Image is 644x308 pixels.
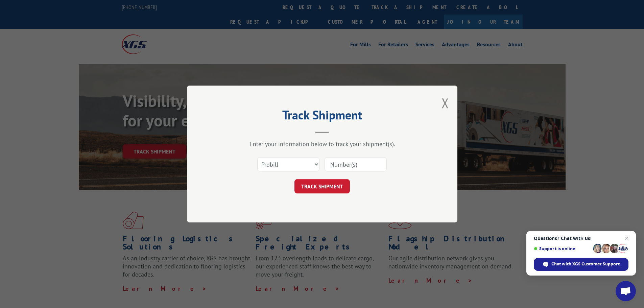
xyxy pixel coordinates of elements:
a: Open chat [616,281,636,301]
button: Close modal [442,94,449,112]
span: Questions? Chat with us! [534,236,628,241]
span: Chat with XGS Customer Support [551,261,620,267]
span: Support is online [534,246,591,251]
div: Enter your information below to track your shipment(s). [221,140,424,148]
span: Chat with XGS Customer Support [534,258,628,271]
input: Number(s) [325,157,387,171]
h2: Track Shipment [221,110,424,123]
button: TRACK SHIPMENT [294,179,350,193]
